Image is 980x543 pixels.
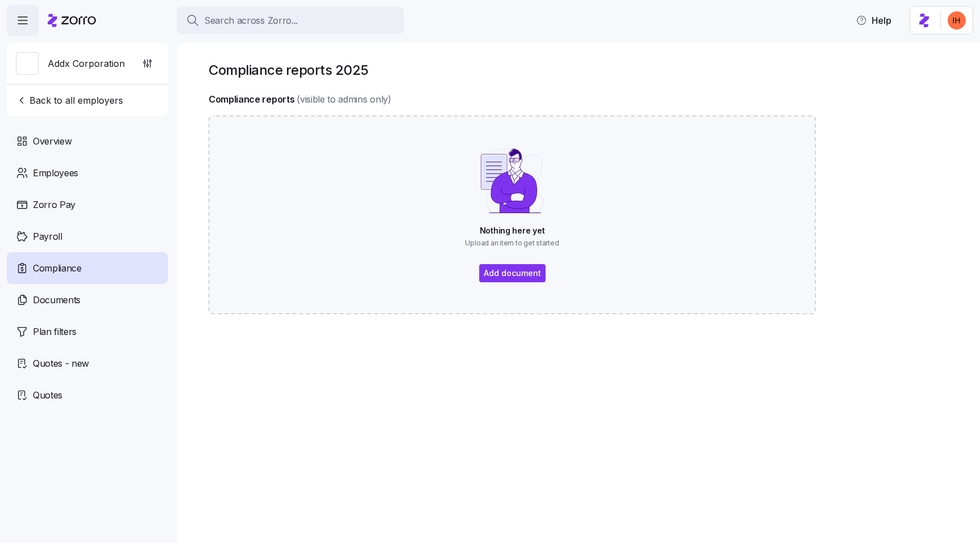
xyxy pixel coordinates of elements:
span: Addx Corporation [48,57,125,71]
span: Overview [33,134,71,149]
span: Search across Zorro... [204,14,298,28]
span: Documents [33,293,81,307]
span: Employees [33,166,78,180]
a: Compliance [7,252,168,284]
a: Zorro Pay [7,189,168,220]
a: Employees [7,157,168,189]
span: Plan filters [33,325,77,339]
button: Search across Zorro... [177,7,404,34]
a: Payroll [7,220,168,252]
span: Help [856,14,892,27]
span: Quotes [33,388,62,402]
h4: Compliance reports [209,93,294,106]
h1: Compliance reports 2025 [209,61,369,79]
span: Back to all employers [16,94,123,107]
a: Overview [7,125,168,157]
a: Plan filters [7,316,168,347]
button: Help [847,9,901,32]
a: Quotes - new [7,347,168,379]
span: Compliance [33,261,82,275]
img: f3711480c2c985a33e19d88a07d4c111 [948,11,966,29]
span: Quotes - new [33,357,89,371]
span: (visible to admins only) [297,92,391,107]
button: Back to all employers [11,89,128,112]
a: Documents [7,284,168,316]
a: Quotes [7,379,168,411]
span: Payroll [33,230,62,244]
span: Zorro Pay [33,198,75,212]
